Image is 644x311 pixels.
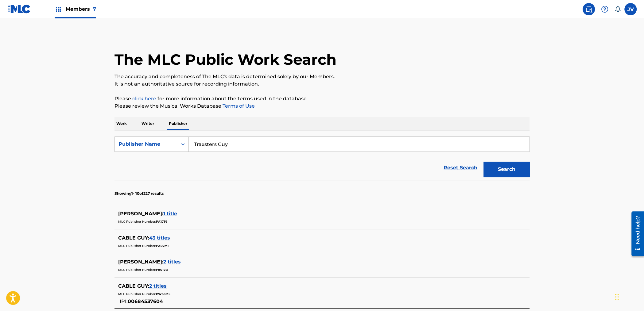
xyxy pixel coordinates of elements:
span: P8017B [156,268,168,272]
img: MLC Logo [7,5,31,13]
p: It is not an authoritative source for recording information. [114,80,530,88]
span: PW35ML [156,292,170,296]
p: The accuracy and completeness of The MLC's data is determined solely by our Members. [114,73,530,80]
img: help [601,6,608,13]
h1: The MLC Public Work Search [114,50,336,69]
iframe: Resource Center [627,209,644,259]
p: Showing 1 - 10 of 227 results [114,191,164,196]
div: Publisher Name [118,140,174,148]
span: Members [66,6,96,13]
span: CABLE GUY : [118,283,149,289]
a: Terms of Use [221,103,255,109]
img: Top Rightsholders [55,6,62,13]
form: Search Form [114,136,530,180]
span: 00684537604 [128,298,163,304]
div: Drag [615,288,619,306]
span: PA02MI [156,244,169,248]
div: User Menu [624,3,637,15]
a: Reset Search [440,161,480,175]
a: click here [132,96,156,102]
span: MLC Publisher Number: [118,220,156,224]
iframe: Chat Widget [613,282,644,311]
span: MLC Publisher Number: [118,268,156,272]
span: 7 [93,6,96,12]
div: Help [599,3,611,15]
p: Please for more information about the terms used in the database. [114,95,530,102]
span: [PERSON_NAME] : [118,259,163,265]
span: 1 title [163,211,177,217]
span: MLC Publisher Number: [118,244,156,248]
p: Work [114,117,129,130]
a: Public Search [583,3,595,15]
span: PA17T4 [156,220,167,224]
p: Please review the Musical Works Database [114,102,530,110]
img: search [585,6,592,13]
span: 43 titles [149,235,170,241]
span: 2 titles [149,283,167,289]
p: Publisher [167,117,189,130]
span: 2 titles [163,259,181,265]
p: Writer [140,117,156,130]
button: Search [483,162,530,177]
span: MLC Publisher Number: [118,292,156,296]
span: [PERSON_NAME] : [118,211,163,217]
div: Notifications [615,6,621,12]
span: IPI: [120,298,128,304]
span: CABLE GUY : [118,235,149,241]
